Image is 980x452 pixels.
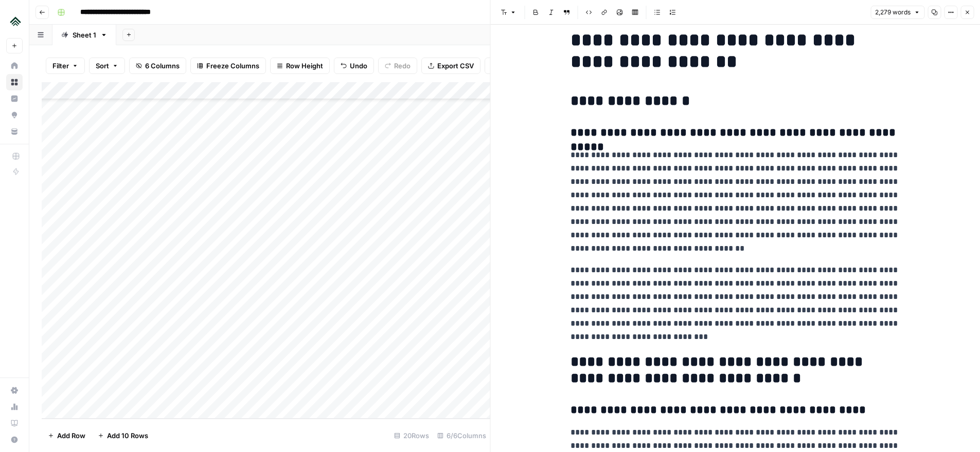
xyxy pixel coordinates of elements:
[350,61,367,71] span: Undo
[870,6,924,19] button: 2,279 words
[206,61,259,71] span: Freeze Columns
[433,427,490,444] div: 6/6 Columns
[190,58,266,74] button: Freeze Columns
[73,30,96,40] div: Sheet 1
[6,58,23,74] a: Home
[42,427,92,444] button: Add Row
[57,430,85,441] span: Add Row
[107,430,148,441] span: Add 10 Rows
[6,107,23,123] a: Opportunities
[145,61,180,71] span: 6 Columns
[46,58,85,74] button: Filter
[129,58,186,74] button: 6 Columns
[92,427,154,444] button: Add 10 Rows
[270,58,330,74] button: Row Height
[6,123,23,140] a: Your Data
[52,61,69,71] span: Filter
[437,61,474,71] span: Export CSV
[52,25,116,45] a: Sheet 1
[6,431,23,448] button: Help + Support
[6,12,25,30] img: Uplisting Logo
[6,415,23,431] a: Learning Hub
[390,427,433,444] div: 20 Rows
[286,61,323,71] span: Row Height
[96,61,109,71] span: Sort
[334,58,374,74] button: Undo
[6,8,23,34] button: Workspace: Uplisting
[6,90,23,107] a: Insights
[6,399,23,415] a: Usage
[6,382,23,399] a: Settings
[378,58,417,74] button: Redo
[421,58,480,74] button: Export CSV
[89,58,125,74] button: Sort
[875,8,911,17] span: 2,279 words
[394,61,411,71] span: Redo
[6,74,23,90] a: Browse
